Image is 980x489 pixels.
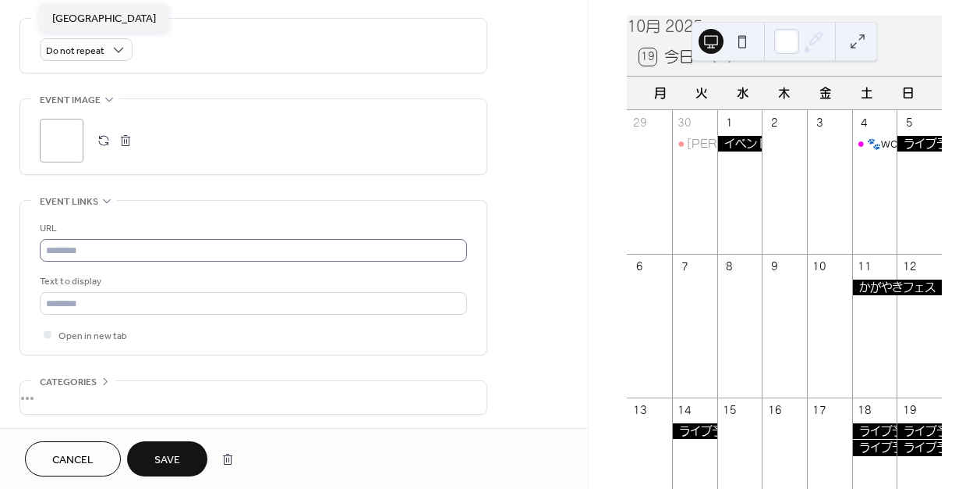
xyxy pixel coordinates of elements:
[858,259,872,273] div: 11
[902,116,916,130] div: 5
[58,328,127,344] span: Open in new tab
[805,77,847,110] div: 金
[847,77,888,110] div: 土
[897,440,942,455] div: ライブ予定
[52,11,156,27] span: [GEOGRAPHIC_DATA]
[852,440,897,455] div: ライブ予定
[632,116,646,130] div: 29
[40,220,464,237] div: URL
[723,259,737,273] div: 8
[154,452,180,469] span: Save
[897,136,942,152] div: ライブ予定
[723,403,737,417] div: 15
[717,136,762,152] div: イベント予定
[723,116,737,130] div: 1
[767,403,781,417] div: 16
[852,280,942,295] div: かがやきフェス
[812,116,826,130] div: 3
[25,441,121,477] button: Cancel
[852,136,897,152] div: 🐾wonder channel 緒方日菜生誕祭🐾 to be continued 約束の花束
[40,92,101,109] span: Event image
[672,423,717,439] div: ライブ予定
[812,403,826,417] div: 17
[858,403,872,417] div: 18
[902,403,916,417] div: 19
[764,77,805,110] div: 木
[897,423,942,439] div: ライブ予定
[678,259,692,273] div: 7
[812,259,826,273] div: 10
[632,259,646,273] div: 6
[678,116,692,130] div: 30
[127,441,207,477] button: Save
[40,194,98,210] span: Event links
[767,259,781,273] div: 9
[672,136,717,152] div: 緒方日菜 ワングラ出演
[632,403,646,417] div: 13
[52,452,94,469] span: Cancel
[902,259,916,273] div: 12
[639,77,681,110] div: 月
[681,77,722,110] div: 火
[40,119,83,162] div: ;
[852,423,897,439] div: ライブ予定
[627,16,942,38] div: 10月 2025
[40,374,97,391] span: Categories
[634,45,699,70] button: 19今日
[20,381,486,414] div: •••
[767,116,781,130] div: 2
[888,77,929,110] div: 日
[678,403,692,417] div: 14
[46,42,104,60] span: Do not repeat
[858,116,872,130] div: 4
[687,136,859,152] div: [PERSON_NAME] ワングラ出演
[40,273,464,290] div: Text to display
[722,77,763,110] div: 水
